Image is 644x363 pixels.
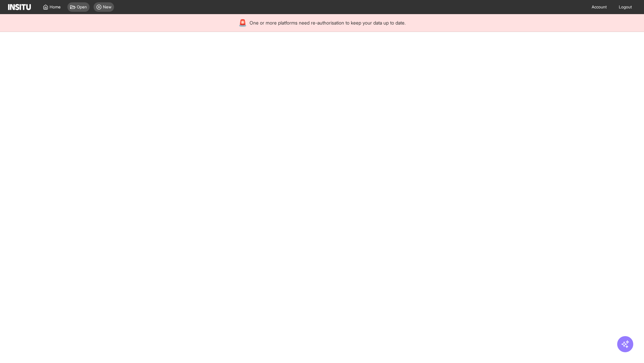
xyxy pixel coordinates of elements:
[50,4,61,10] span: Home
[8,4,31,10] img: Logo
[250,19,406,26] span: One or more platforms need re-authorisation to keep your data up to date.
[77,4,87,10] span: Open
[103,4,111,10] span: New
[238,18,247,28] div: 🚨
